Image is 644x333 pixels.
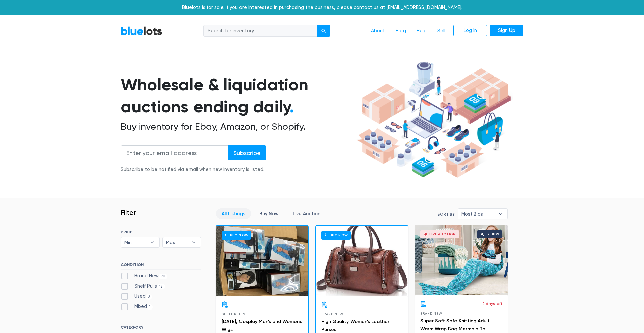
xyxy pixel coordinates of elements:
a: High Quality Women's Leather Purses [321,319,389,332]
h6: Buy Now [321,231,351,239]
label: Shelf Pulls [121,283,165,290]
h2: Buy inventory for Ebay, Amazon, or Shopify. [121,121,354,132]
input: Enter your email address [121,145,228,160]
div: Subscribe to be notified via email when new inventory is listed. [121,166,266,173]
h6: CONDITION [121,262,201,270]
a: All Listings [216,208,251,219]
a: Sell [432,25,451,37]
span: . [290,97,294,117]
span: Brand New [420,312,442,315]
h6: PRICE [121,230,201,234]
a: Buy Now [216,226,308,296]
span: Most Bids [461,209,495,219]
span: Min [124,237,147,247]
label: Brand New [121,272,167,280]
a: [DATE], Cosplay Men's and Women's Wigs [222,319,302,332]
span: Brand New [321,312,343,316]
input: Subscribe [228,145,266,160]
div: 2 bids [487,233,499,236]
label: Sort By [437,211,455,217]
span: 12 [157,284,165,289]
h6: CATEGORY [121,325,201,332]
label: Used [121,293,152,300]
a: Buy Now [316,226,408,296]
span: 3 [146,294,152,300]
a: About [366,25,390,37]
a: Blog [390,25,411,37]
a: Live Auction 2 bids [415,225,508,295]
span: Shelf Pulls [222,312,245,316]
b: ▾ [186,237,201,247]
a: Help [411,25,432,37]
b: ▾ [145,237,159,247]
a: Live Auction [287,208,326,219]
a: BlueLots [121,26,162,36]
h3: Filter [121,208,136,217]
b: ▾ [493,209,507,219]
span: 70 [159,274,167,279]
div: Live Auction [429,233,456,236]
h6: Buy Now [222,231,251,239]
p: 2 days left [482,301,502,307]
h1: Wholesale & liquidation auctions ending daily [121,74,354,118]
input: Search for inventory [203,25,317,37]
a: Log In [453,25,487,37]
a: Buy Now [254,208,284,219]
label: Mixed [121,303,153,311]
span: Max [166,237,188,247]
a: Sign Up [490,25,523,37]
img: hero-ee84e7d0318cb26816c560f6b4441b76977f77a177738b4e94f68c95b2b83dbb.png [354,59,513,181]
span: 1 [147,304,153,310]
